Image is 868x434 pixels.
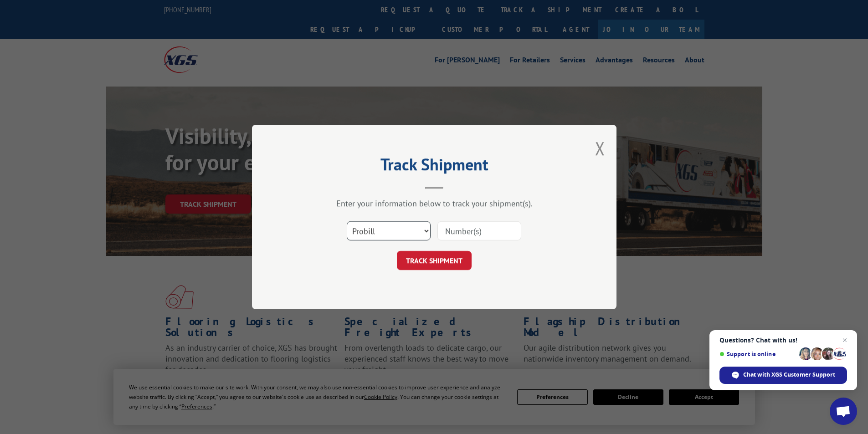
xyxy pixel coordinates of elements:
[830,398,857,425] div: Open chat
[719,337,847,344] span: Questions? Chat with us!
[743,371,835,379] span: Chat with XGS Customer Support
[719,367,847,384] div: Chat with XGS Customer Support
[298,158,571,175] h2: Track Shipment
[437,221,521,240] input: Number(s)
[397,251,472,270] button: TRACK SHIPMENT
[595,136,605,160] button: Close modal
[298,198,571,209] div: Enter your information below to track your shipment(s).
[719,351,796,357] span: Support is online
[839,335,850,346] span: Close chat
